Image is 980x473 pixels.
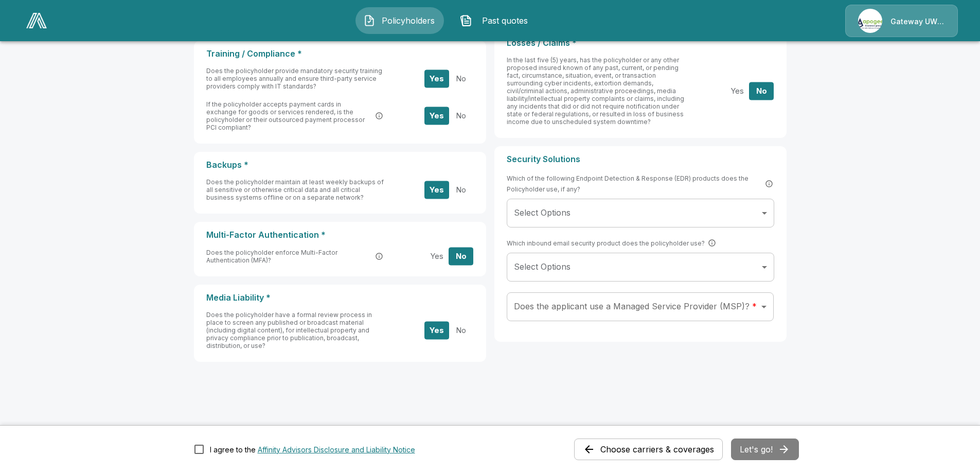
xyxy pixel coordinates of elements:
p: Media Liability * [206,293,474,303]
button: Yes [424,107,449,125]
button: Multi-Factor Authentication (MFA) is a security process that requires users to provide two or mor... [374,251,384,261]
div: Without label [507,199,774,227]
span: In the last five (5) years, has the policyholder or any other proposed insured known of any past,... [507,56,684,126]
p: Backups * [206,160,474,170]
button: No [449,247,473,265]
button: Yes [424,247,449,265]
button: No [449,107,473,125]
span: Select Options [514,261,571,272]
span: Past quotes [476,14,533,27]
button: PCI DSS (Payment Card Industry Data Security Standard) is a set of security standards designed to... [374,111,384,121]
button: Yes [424,181,449,199]
button: No [749,82,774,100]
span: Which of the following Endpoint Detection & Response (EDR) products does the Policyholder use, if... [507,173,774,195]
span: If the policyholder accepts payment cards in exchange for goods or services rendered, is the poli... [206,100,372,131]
p: Training / Compliance * [206,49,474,59]
p: Losses / Claims * [507,38,774,48]
p: Multi-Factor Authentication * [206,230,474,240]
img: AA Logo [26,13,47,28]
button: No [449,181,473,199]
img: Past quotes Icon [460,14,472,27]
span: Does the policyholder provide mandatory security training to all employees annually and ensure th... [206,67,382,90]
div: I agree to the [210,444,415,455]
button: SEG (Secure Email Gateway) is a security solution that filters and scans incoming emails to prote... [707,238,717,248]
span: Does the policyholder have a formal review process in place to screen any published or broadcast ... [206,311,372,349]
button: Yes [725,82,750,100]
button: Yes [424,69,449,87]
button: Choose carriers & coverages [574,439,723,460]
button: No [449,69,473,87]
button: Policyholders IconPolicyholders [355,7,444,34]
span: Policyholders [380,14,436,27]
button: EDR (Endpoint Detection and Response) is a cybersecurity technology that continuously monitors an... [764,179,774,189]
button: No [449,321,473,339]
button: Yes [424,321,449,339]
img: Policyholders Icon [363,14,376,27]
span: Does the policyholder maintain at least weekly backups of all sensitive or otherwise critical dat... [206,178,384,201]
button: Past quotes IconPast quotes [452,7,541,34]
div: Without label [507,253,774,282]
span: Which inbound email security product does the policyholder use? [507,238,717,249]
button: I agree to the [258,444,415,455]
span: Select Options [514,207,571,218]
p: Security Solutions [507,154,774,164]
span: Does the policyholder enforce Multi-Factor Authentication (MFA)? [206,249,372,264]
